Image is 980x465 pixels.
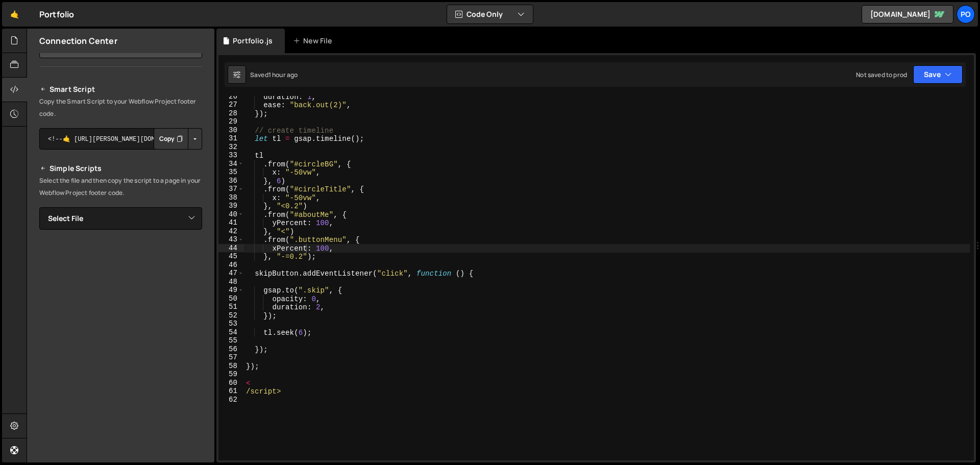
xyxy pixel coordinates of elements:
div: 39 [218,202,244,210]
div: 33 [218,151,244,160]
div: 46 [218,261,244,270]
h2: Simple Scripts [39,162,202,175]
div: 44 [218,244,244,253]
div: 35 [218,168,244,177]
a: [DOMAIN_NAME] [862,5,953,23]
iframe: YouTube video player [39,247,203,338]
div: 59 [218,370,244,379]
div: 52 [218,311,244,320]
div: 31 [218,134,244,143]
button: Code Only [447,5,533,23]
div: 1 hour ago [268,70,298,79]
button: Copy [154,128,188,150]
div: 43 [218,235,244,244]
a: Po [957,5,975,23]
div: 57 [218,353,244,362]
a: 🤙 [2,2,27,27]
textarea: <!--🤙 [URL][PERSON_NAME][DOMAIN_NAME]> <script>document.addEventListener("DOMContentLoaded", func... [39,128,202,150]
div: Portfolio.js [233,36,273,46]
div: 28 [218,109,244,118]
div: 48 [218,278,244,286]
div: 58 [218,362,244,371]
div: 41 [218,218,244,227]
div: 37 [218,185,244,193]
div: 47 [218,269,244,278]
div: 34 [218,160,244,168]
div: 62 [218,396,244,404]
div: 30 [218,126,244,135]
div: 50 [218,295,244,303]
div: Not saved to prod [856,70,907,79]
div: 36 [218,177,244,185]
div: 54 [218,328,244,337]
div: 51 [218,303,244,311]
div: 42 [218,227,244,236]
h2: Smart Script [39,83,202,95]
div: Button group with nested dropdown [154,128,202,150]
p: Copy the Smart Script to your Webflow Project footer code. [39,95,202,120]
div: 61 [218,387,244,396]
div: Saved [250,70,298,79]
button: Save [913,65,963,84]
div: Portfolio [39,8,74,20]
iframe: YouTube video player [39,345,203,437]
div: 32 [218,143,244,152]
div: 27 [218,101,244,109]
div: 55 [218,336,244,345]
h2: Connection Center [39,35,117,46]
div: 29 [218,117,244,126]
div: 45 [218,252,244,261]
div: 56 [218,345,244,354]
div: New File [293,36,336,46]
div: 60 [218,379,244,387]
div: 53 [218,320,244,328]
div: 38 [218,193,244,202]
div: 26 [218,92,244,101]
p: Select the file and then copy the script to a page in your Webflow Project footer code. [39,175,202,199]
div: 40 [218,210,244,219]
div: 49 [218,286,244,295]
